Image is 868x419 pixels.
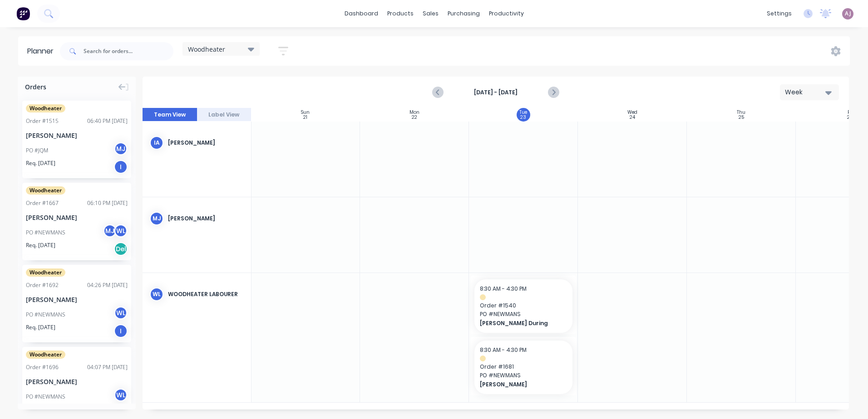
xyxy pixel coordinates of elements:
[26,241,55,249] span: Req. [DATE]
[26,311,65,319] div: PO #NEWMANS
[443,7,484,20] div: purchasing
[739,115,744,120] div: 25
[301,110,310,115] div: Sun
[412,115,417,120] div: 22
[143,108,197,122] button: Team View
[480,285,527,292] span: 8:30 AM - 4:30 PM
[87,363,128,371] div: 04:07 PM [DATE]
[26,104,65,112] span: Woodheater
[26,295,128,304] div: [PERSON_NAME]
[450,88,541,97] strong: [DATE] - [DATE]
[418,7,443,20] div: sales
[26,117,59,125] div: Order # 1515
[26,229,65,237] div: PO #NEWMANS
[103,224,117,238] div: MJ
[520,115,526,120] div: 23
[26,213,128,222] div: [PERSON_NAME]
[845,10,851,18] span: AJ
[114,242,128,256] div: Del
[114,142,128,156] div: MJ
[630,115,635,120] div: 24
[848,110,853,115] div: Fri
[480,346,527,354] span: 8:30 AM - 4:30 PM
[197,108,252,122] button: Label View
[168,214,244,223] div: [PERSON_NAME]
[84,42,173,60] input: Search for orders...
[150,287,163,301] div: WL
[519,110,527,115] div: Tue
[114,388,128,402] div: WL
[340,7,383,20] a: dashboard
[26,393,65,401] div: PO #NEWMANS
[627,110,637,115] div: Wed
[847,115,853,120] div: 26
[484,7,528,20] div: productivity
[27,46,58,57] div: Planner
[303,115,307,120] div: 21
[26,323,55,331] span: Req. [DATE]
[188,44,225,54] span: Woodheater
[25,82,46,92] span: Orders
[114,224,128,238] div: WL
[480,310,567,318] span: PO # NEWMANS
[480,319,558,327] span: [PERSON_NAME] During
[383,7,418,20] div: products
[26,186,65,195] span: Woodheater
[87,281,128,289] div: 04:26 PM [DATE]
[87,199,128,207] div: 06:10 PM [DATE]
[780,84,839,100] button: Week
[480,380,558,389] span: [PERSON_NAME]
[150,136,163,150] div: IA
[480,363,567,371] span: Order # 1681
[26,377,128,386] div: [PERSON_NAME]
[150,212,163,225] div: MJ
[480,302,567,310] span: Order # 1540
[737,110,745,115] div: Thu
[26,351,65,359] span: Woodheater
[168,139,244,147] div: [PERSON_NAME]
[785,88,827,97] div: Week
[114,160,128,174] div: I
[114,324,128,338] div: I
[26,131,128,140] div: [PERSON_NAME]
[26,159,55,167] span: Req. [DATE]
[87,117,128,125] div: 06:40 PM [DATE]
[168,290,244,298] div: Woodheater Labourer
[26,146,48,155] div: PO #JQM
[26,268,65,277] span: Woodheater
[480,371,567,380] span: PO # NEWMANS
[16,7,30,20] img: Factory
[26,199,59,207] div: Order # 1667
[114,306,128,320] div: WL
[762,7,796,20] div: settings
[409,110,419,115] div: Mon
[26,363,59,371] div: Order # 1696
[26,281,59,289] div: Order # 1692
